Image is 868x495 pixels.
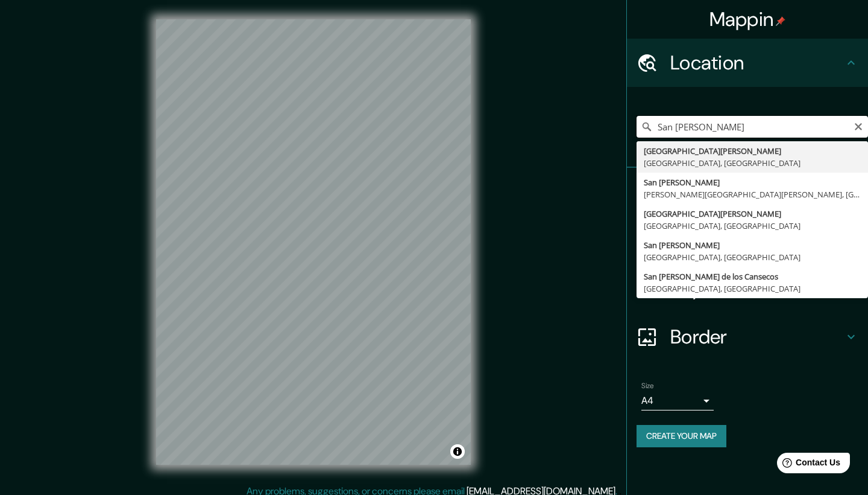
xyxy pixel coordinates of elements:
img: pin-icon.png [776,16,785,26]
div: Layout [627,264,868,313]
div: [GEOGRAPHIC_DATA], [GEOGRAPHIC_DATA] [644,157,861,169]
h4: Layout [670,276,844,301]
div: A4 [641,391,714,410]
button: Clear [854,120,863,132]
h4: Border [670,325,844,349]
div: [GEOGRAPHIC_DATA][PERSON_NAME] [644,208,861,220]
div: Border [627,313,868,361]
button: Toggle attribution [450,444,465,459]
input: Pick your city or area [637,116,868,138]
div: Pins [627,168,868,216]
div: San [PERSON_NAME] [644,239,861,251]
button: Create your map [637,425,726,447]
div: [GEOGRAPHIC_DATA], [GEOGRAPHIC_DATA] [644,251,861,263]
iframe: Help widget launcher [761,448,855,482]
div: [PERSON_NAME][GEOGRAPHIC_DATA][PERSON_NAME], [GEOGRAPHIC_DATA][PERSON_NAME], [GEOGRAPHIC_DATA] [644,188,861,200]
div: San [PERSON_NAME] [644,176,861,188]
canvas: Map [156,19,471,465]
div: [GEOGRAPHIC_DATA][PERSON_NAME] [644,145,861,157]
h4: Mappin [709,7,786,31]
div: San [PERSON_NAME] de los Cansecos [644,270,861,283]
div: Location [627,39,868,87]
h4: Location [670,51,844,75]
div: Style [627,216,868,264]
div: [GEOGRAPHIC_DATA], [GEOGRAPHIC_DATA] [644,283,861,295]
div: [GEOGRAPHIC_DATA], [GEOGRAPHIC_DATA] [644,220,861,232]
label: Size [641,381,654,391]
